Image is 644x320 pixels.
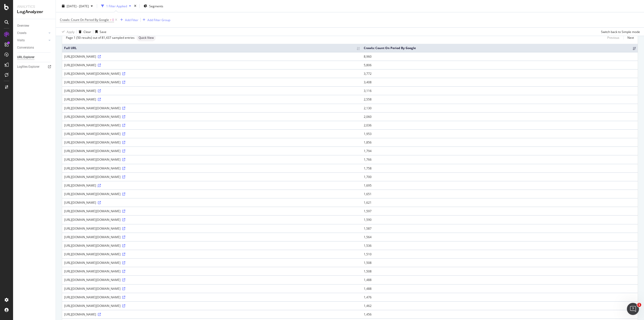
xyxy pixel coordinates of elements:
a: Logfiles Explorer [17,64,52,69]
span: 0 [112,16,114,23]
div: [URL][DOMAIN_NAME][DOMAIN_NAME] [64,192,360,196]
td: 2,060 [362,112,638,121]
div: [URL][DOMAIN_NAME][DOMAIN_NAME] [64,166,360,170]
a: Next [623,34,634,41]
td: 1,508 [362,267,638,275]
a: Crawls [17,30,47,36]
div: URL Explorer [17,55,34,60]
div: [URL][DOMAIN_NAME] [64,54,360,59]
div: [URL][DOMAIN_NAME][DOMAIN_NAME] [64,243,360,248]
td: 2,558 [362,95,638,103]
div: [URL][DOMAIN_NAME][DOMAIN_NAME] [64,106,360,110]
div: [URL][DOMAIN_NAME][DOMAIN_NAME] [64,269,360,273]
div: Crawls [17,30,26,36]
div: [URL][DOMAIN_NAME][DOMAIN_NAME] [64,209,360,213]
div: Overview [17,23,29,28]
div: [URL][DOMAIN_NAME][DOMAIN_NAME] [64,278,360,282]
div: Clear [84,29,91,34]
div: neutral label [137,34,156,41]
div: [URL][DOMAIN_NAME][DOMAIN_NAME] [64,304,360,308]
div: [URL][DOMAIN_NAME][DOMAIN_NAME] [64,252,360,256]
div: Switch back to Simple mode [601,29,640,34]
div: [URL][DOMAIN_NAME][DOMAIN_NAME] [64,132,360,136]
td: 1,462 [362,301,638,310]
div: [URL][DOMAIN_NAME][DOMAIN_NAME] [64,140,360,145]
div: [URL][DOMAIN_NAME] [64,97,360,101]
div: Add Filter Group [147,18,170,22]
div: [URL][DOMAIN_NAME][DOMAIN_NAME] [64,115,360,119]
button: [DATE] - [DATE] [60,2,95,10]
button: Add Filter Group [141,17,170,23]
td: 1,621 [362,198,638,207]
td: 1,766 [362,155,638,164]
div: [URL][DOMAIN_NAME][DOMAIN_NAME] [64,123,360,127]
div: [URL][DOMAIN_NAME][DOMAIN_NAME] [64,295,360,299]
div: [URL][DOMAIN_NAME][DOMAIN_NAME] [64,218,360,222]
td: 1,456 [362,310,638,318]
td: 1,488 [362,275,638,284]
a: Overview [17,23,52,28]
td: 1,590 [362,215,638,224]
td: 5,806 [362,61,638,69]
div: Visits [17,38,25,43]
div: [URL][DOMAIN_NAME][DOMAIN_NAME] [64,287,360,291]
span: Crawls: Count On Period By Google [60,18,109,22]
td: 1,587 [362,224,638,233]
div: Logfiles Explorer [17,64,39,69]
td: 1,564 [362,233,638,241]
td: 3,116 [362,86,638,95]
td: 3,772 [362,69,638,78]
td: 1,510 [362,250,638,258]
div: Page 1 (50 results) out of 81,437 sampled entries [66,35,135,40]
td: 1,597 [362,207,638,215]
button: Save [93,28,106,36]
span: [DATE] - [DATE] [67,4,89,8]
span: Segments [149,4,163,8]
div: [URL][DOMAIN_NAME][DOMAIN_NAME] [64,72,360,76]
td: 1,856 [362,138,638,147]
div: Add Filter [125,18,138,22]
td: 1,695 [362,181,638,190]
button: Clear [77,28,91,36]
a: URL Explorer [17,55,52,60]
div: Conversions [17,45,34,50]
button: 1 Filter Applied [99,2,133,10]
span: > [110,18,111,22]
div: [URL][DOMAIN_NAME][DOMAIN_NAME] [64,261,360,265]
div: [URL][DOMAIN_NAME] [64,312,360,316]
div: Analytics [17,4,52,9]
a: Conversions [17,45,52,50]
a: Visits [17,38,47,43]
td: 1,651 [362,190,638,198]
td: 1,536 [362,241,638,250]
div: 1 Filter Applied [106,4,127,8]
div: [URL][DOMAIN_NAME][DOMAIN_NAME] [64,226,360,231]
div: [URL][DOMAIN_NAME][DOMAIN_NAME] [64,80,360,84]
div: Apply [67,29,74,34]
td: 1,794 [362,147,638,155]
div: [URL][DOMAIN_NAME][DOMAIN_NAME] [64,157,360,162]
div: [URL][DOMAIN_NAME][DOMAIN_NAME] [64,235,360,239]
div: [URL][DOMAIN_NAME][DOMAIN_NAME] [64,149,360,153]
td: 1,700 [362,172,638,181]
td: 2,130 [362,104,638,112]
td: 1,508 [362,258,638,267]
td: 1,476 [362,293,638,301]
div: times [133,4,137,9]
td: 2,036 [362,121,638,129]
button: Add Filter [118,17,138,23]
div: [URL][DOMAIN_NAME][DOMAIN_NAME] [64,175,360,179]
button: Segments [142,2,165,10]
div: [URL][DOMAIN_NAME] [64,183,360,188]
div: LogAnalyzer [17,9,52,15]
td: 1,758 [362,164,638,172]
td: 1,953 [362,129,638,138]
div: [URL][DOMAIN_NAME] [64,63,360,67]
button: Switch back to Simple mode [599,28,640,36]
td: 3,408 [362,78,638,86]
th: Crawls: Count On Period By Google: activate to sort column ascending [362,44,638,52]
span: Quick View [139,36,154,39]
div: Save [100,29,106,34]
span: 1 [637,303,641,307]
button: Apply [60,28,74,36]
